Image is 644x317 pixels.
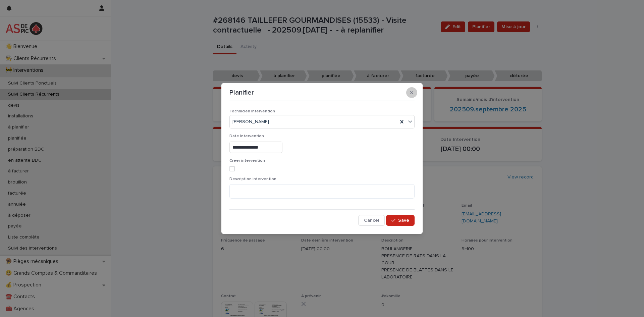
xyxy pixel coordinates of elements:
[229,159,265,163] span: Créer intervention
[229,109,275,113] span: Technicien Intervention
[229,89,254,97] p: Planifier
[232,118,269,125] span: [PERSON_NAME]
[358,215,385,226] button: Cancel
[364,218,379,223] span: Cancel
[229,134,264,138] span: Date Intervention
[229,177,276,181] span: Description intervention
[386,215,415,226] button: Save
[398,218,409,223] span: Save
